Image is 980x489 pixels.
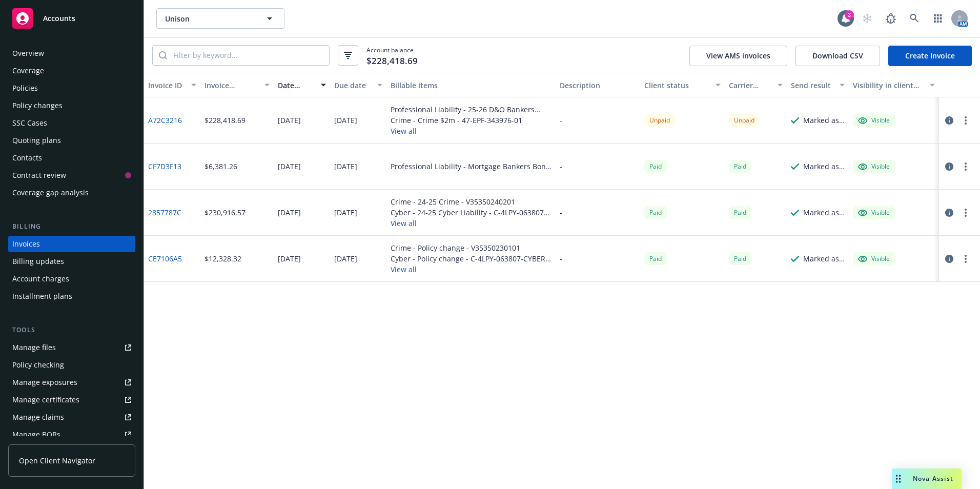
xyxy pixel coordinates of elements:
button: Billable items [386,73,556,97]
a: Policy checking [8,357,135,373]
a: SSC Cases [8,115,135,131]
button: Date issued [274,73,330,97]
button: View all [391,126,552,136]
button: Invoice amount [200,73,274,97]
div: Contract review [12,167,66,184]
div: Visible [858,162,890,171]
div: $12,328.32 [205,253,241,264]
div: Drag to move [892,468,905,489]
button: Send result [787,73,849,97]
button: View all [391,218,552,229]
div: Cyber - 24-25 Cyber Liability - C-4LPY-063807-CYBER-2024 [391,207,552,218]
div: Quoting plans [12,132,61,149]
a: Start snowing [857,8,877,29]
a: Create Invoice [888,46,972,66]
div: Visible [858,208,890,217]
div: Invoice ID [148,80,185,91]
a: Search [904,8,925,29]
div: Visible [858,116,890,125]
div: - [560,161,562,172]
div: Billing [8,221,135,232]
div: Manage claims [12,409,64,425]
div: [DATE] [278,161,301,172]
a: Account charges [8,271,135,287]
button: Visibility in client dash [849,73,939,97]
div: Paid [729,206,751,219]
a: Contacts [8,150,135,166]
div: Client status [644,80,709,91]
div: [DATE] [278,115,301,126]
a: A72C3216 [148,115,182,126]
div: Unpaid [644,114,675,127]
a: Overview [8,45,135,62]
a: Billing updates [8,253,135,270]
div: Contacts [12,150,42,166]
div: Invoices [12,236,40,252]
div: [DATE] [334,115,357,126]
div: Visible [858,254,890,263]
div: Installment plans [12,288,72,304]
div: Paid [729,160,751,173]
div: Account charges [12,271,69,287]
div: Paid [729,252,751,265]
a: 2857787C [148,207,181,218]
button: Unison [156,8,284,29]
div: Professional Liability - 25-26 D&O Bankers Professional Liability 2.5m Q/s - P-001-001766569-01 [391,104,552,115]
button: Download CSV [795,46,880,66]
a: Policy changes [8,97,135,114]
button: View AMS invoices [689,46,787,66]
a: Installment plans [8,288,135,304]
button: Nova Assist [892,468,962,489]
input: Filter by keyword... [167,46,329,65]
div: Tools [8,325,135,335]
div: - [560,253,562,264]
div: Billable items [391,80,552,91]
a: Contract review [8,167,135,184]
div: Manage files [12,339,56,356]
div: Crime - Policy change - V35350230101 [391,242,552,253]
div: Crime - 24-25 Crime - V35350240201 [391,196,552,207]
a: Manage files [8,339,135,356]
div: Policy changes [12,97,63,114]
div: 3 [845,10,854,19]
a: Policies [8,80,135,96]
span: Manage exposures [8,374,135,391]
span: Unison [165,13,254,24]
div: Marked as sent [803,161,845,172]
div: Description [560,80,636,91]
div: Cyber - Policy change - C-4LPY-063807-CYBER-2023 [391,253,552,264]
div: $6,381.26 [205,161,237,172]
div: Professional Liability - Mortgage Bankers Bond - SUA6849-2501 [391,161,552,172]
div: Date issued [278,80,315,91]
a: Quoting plans [8,132,135,149]
div: Carrier status [729,80,771,91]
a: CF7D3F13 [148,161,181,172]
a: Manage certificates [8,392,135,408]
button: View all [391,264,552,275]
div: - [560,115,562,126]
a: Accounts [8,4,135,33]
div: [DATE] [334,161,357,172]
button: Due date [330,73,386,97]
div: Unpaid [729,114,760,127]
div: [DATE] [334,253,357,264]
div: Manage certificates [12,392,79,408]
div: Send result [791,80,833,91]
span: Accounts [43,14,75,23]
div: Marked as sent [803,115,845,126]
a: CE7106A5 [148,253,182,264]
div: Marked as sent [803,207,845,218]
div: Billing updates [12,253,64,270]
button: Invoice ID [144,73,200,97]
div: $230,916.57 [205,207,246,218]
a: Invoices [8,236,135,252]
div: Paid [644,206,667,219]
div: Policy checking [12,357,64,373]
div: Paid [644,160,667,173]
a: Coverage [8,63,135,79]
div: Policies [12,80,38,96]
div: SSC Cases [12,115,47,131]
